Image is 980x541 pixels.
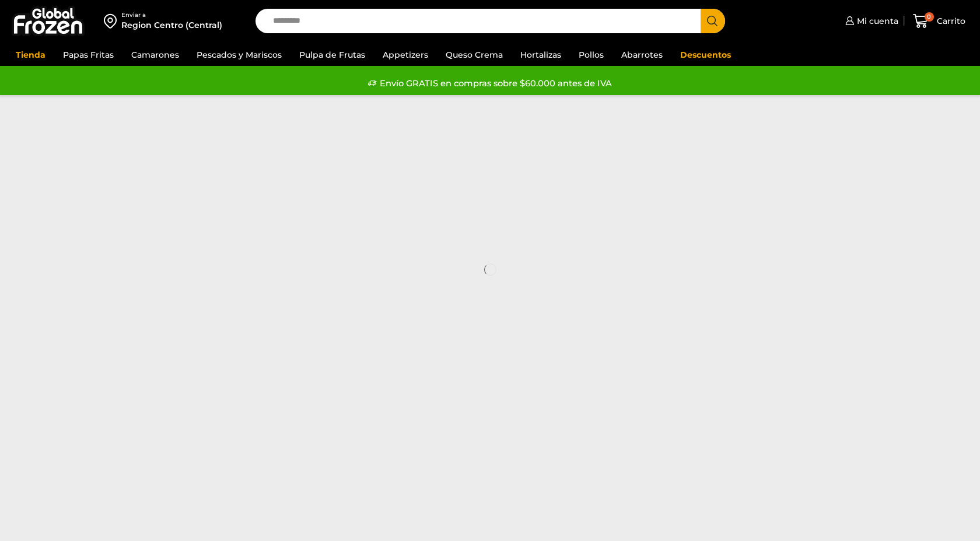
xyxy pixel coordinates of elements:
a: Pulpa de Frutas [293,44,371,66]
a: Hortalizas [514,44,567,66]
a: 0 Carrito [910,8,968,35]
a: Pollos [573,44,610,66]
a: Queso Crema [440,44,509,66]
span: Mi cuenta [854,15,898,27]
button: Search button [701,9,725,33]
img: address-field-icon.svg [104,11,121,31]
a: Appetizers [377,44,434,66]
a: Descuentos [674,44,737,66]
a: Abarrotes [615,44,668,66]
span: Carrito [934,15,965,27]
a: Tienda [10,44,51,66]
a: Camarones [125,44,185,66]
a: Pescados y Mariscos [191,44,288,66]
div: Enviar a [121,11,222,19]
span: 0 [925,12,934,22]
a: Mi cuenta [842,9,898,33]
a: Papas Fritas [57,44,120,66]
div: Region Centro (Central) [121,19,222,31]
